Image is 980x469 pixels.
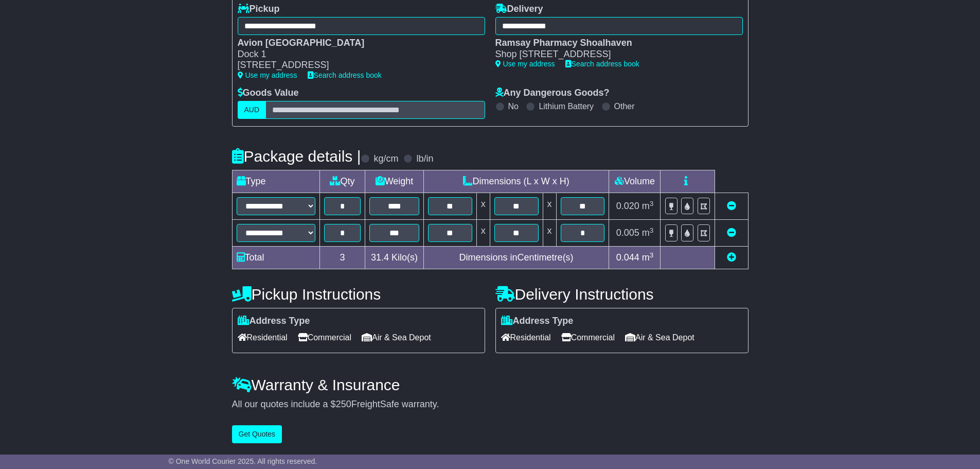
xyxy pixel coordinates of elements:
span: Commercial [561,329,615,345]
div: [STREET_ADDRESS] [238,60,475,71]
td: Type [232,170,319,193]
label: Lithium Battery [539,101,594,111]
label: Address Type [501,316,574,327]
span: © One World Courier 2025. All rights reserved. [169,457,317,465]
td: x [476,220,490,247]
td: Volume [609,170,661,193]
span: m [642,252,654,263]
td: Dimensions (L x W x H) [423,170,609,193]
span: 250 [336,399,351,409]
span: Air & Sea Depot [625,329,694,345]
td: Qty [319,170,365,193]
label: No [508,101,519,111]
a: Remove this item [727,228,736,238]
td: Kilo(s) [365,247,423,269]
span: m [642,228,654,238]
span: 0.020 [616,201,639,211]
span: Commercial [298,329,351,345]
label: lb/in [416,153,433,165]
span: 31.4 [371,252,389,263]
sup: 3 [650,251,654,259]
h4: Delivery Instructions [495,286,749,303]
a: Add new item [727,252,736,263]
td: 3 [319,247,365,269]
td: Weight [365,170,423,193]
a: Search address book [308,71,382,79]
sup: 3 [650,227,654,234]
td: Dimensions in Centimetre(s) [423,247,609,269]
span: m [642,201,654,211]
label: Any Dangerous Goods? [495,88,610,99]
label: Address Type [238,316,310,327]
label: Other [614,101,635,111]
span: Residential [238,329,288,345]
td: x [543,193,556,220]
h4: Warranty & Insurance [232,376,749,393]
label: Pickup [238,4,280,15]
span: 0.005 [616,228,639,238]
div: Dock 1 [238,49,475,60]
sup: 3 [650,200,654,207]
a: Use my address [238,71,297,79]
div: All our quotes include a $ FreightSafe warranty. [232,399,749,410]
a: Search address book [565,60,639,68]
h4: Package details | [232,148,361,165]
h4: Pickup Instructions [232,286,485,303]
td: Total [232,247,319,269]
div: Avion [GEOGRAPHIC_DATA] [238,38,475,49]
span: 0.044 [616,252,639,263]
span: Residential [501,329,551,345]
span: Air & Sea Depot [362,329,431,345]
a: Use my address [495,60,555,68]
label: Delivery [495,4,543,15]
td: x [543,220,556,247]
label: Goods Value [238,88,299,99]
div: Shop [STREET_ADDRESS] [495,49,733,60]
label: AUD [238,101,266,119]
button: Get Quotes [232,425,282,443]
label: kg/cm [373,153,398,165]
td: x [476,193,490,220]
a: Remove this item [727,201,736,211]
div: Ramsay Pharmacy Shoalhaven [495,38,733,49]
